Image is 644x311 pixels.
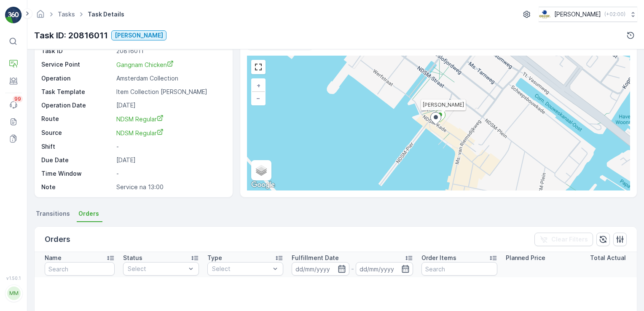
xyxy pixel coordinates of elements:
[36,13,45,20] a: Homepage
[116,129,224,137] a: NDSM Regular
[36,209,70,218] span: Transitions
[123,254,142,262] p: Status
[356,262,413,276] input: dd/mm/yyyy
[116,169,224,178] p: -
[554,10,601,19] p: [PERSON_NAME]
[41,183,113,191] p: Note
[551,235,588,244] p: Clear Filters
[45,233,70,245] p: Orders
[252,161,271,180] a: Layers
[249,180,277,190] img: Google
[41,115,113,123] p: Route
[534,233,593,246] button: Clear Filters
[41,47,113,55] p: Task ID
[115,31,163,40] p: [PERSON_NAME]
[116,115,164,123] span: NDSM Regular
[86,10,126,19] span: Task Details
[207,254,222,262] p: Type
[58,11,75,18] a: Tasks
[116,61,174,68] span: Gangnam Chicken
[14,96,21,102] p: 99
[5,276,22,281] span: v 1.50.1
[34,29,108,42] p: Task ID: 20816011
[116,129,164,137] span: NDSM Regular
[41,129,113,137] p: Source
[590,254,642,262] p: Total Actual Price
[292,254,339,262] p: Fulfillment Date
[116,74,224,83] p: Amsterdam Collection
[7,287,21,300] div: MM
[252,61,265,73] a: View Fullscreen
[5,282,22,304] button: MM
[128,265,186,273] p: Select
[116,60,224,69] a: Gangnam Chicken
[111,30,166,40] button: Geen Afval
[212,265,270,273] p: Select
[116,183,224,191] p: Service na 13:00
[506,254,545,262] p: Planned Price
[257,82,260,89] span: +
[41,88,113,96] p: Task Template
[5,97,22,113] a: 99
[116,101,224,110] p: [DATE]
[41,142,113,151] p: Shift
[41,169,113,178] p: Time Window
[252,79,265,92] a: Zoom In
[351,264,354,274] p: -
[539,10,551,19] img: basis-logo_rgb2x.png
[41,74,113,83] p: Operation
[116,88,224,96] p: Item Collection [PERSON_NAME]
[116,47,224,55] p: 20816011
[539,7,637,22] button: [PERSON_NAME](+02:00)
[421,254,456,262] p: Order Items
[41,60,113,69] p: Service Point
[45,262,115,276] input: Search
[256,94,260,102] span: −
[41,156,113,164] p: Due Date
[421,262,497,276] input: Search
[5,7,22,24] img: logo
[292,262,349,276] input: dd/mm/yyyy
[41,101,113,110] p: Operation Date
[252,92,265,105] a: Zoom Out
[116,156,224,164] p: [DATE]
[604,11,625,18] p: ( +02:00 )
[45,254,62,262] p: Name
[249,180,277,190] a: Open this area in Google Maps (opens a new window)
[78,209,99,218] span: Orders
[116,142,224,151] p: -
[116,115,224,123] a: NDSM Regular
